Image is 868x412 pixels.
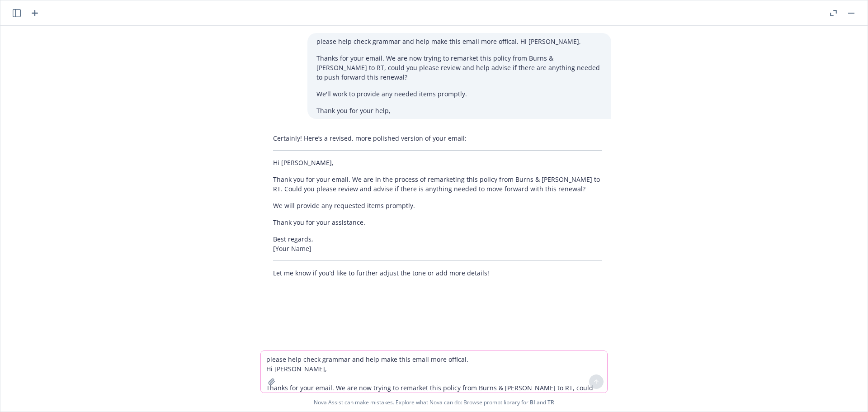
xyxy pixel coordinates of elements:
p: Hi [PERSON_NAME], [273,158,602,167]
p: Let me know if you’d like to further adjust the tone or add more details! [273,268,602,278]
span: Nova Assist can make mistakes. Explore what Nova can do: Browse prompt library for and [314,393,554,412]
p: Thank you for your assistance. [273,218,602,227]
p: We'll work to provide any needed items promptly. [316,89,602,99]
p: We will provide any requested items promptly. [273,201,602,210]
p: please help check grammar and help make this email more offical. Hi [PERSON_NAME], [316,37,602,46]
p: Best regards, [Your Name] [273,234,602,253]
p: Thank you for your email. We are in the process of remarketing this policy from Burns & [PERSON_N... [273,175,602,194]
a: BI [530,398,535,406]
p: Thank you for your help, [316,106,602,115]
p: Certainly! Here’s a revised, more polished version of your email: [273,133,602,143]
a: TR [547,398,554,406]
p: Thanks for your email. We are now trying to remarket this policy from Burns & [PERSON_NAME] to RT... [316,53,602,82]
